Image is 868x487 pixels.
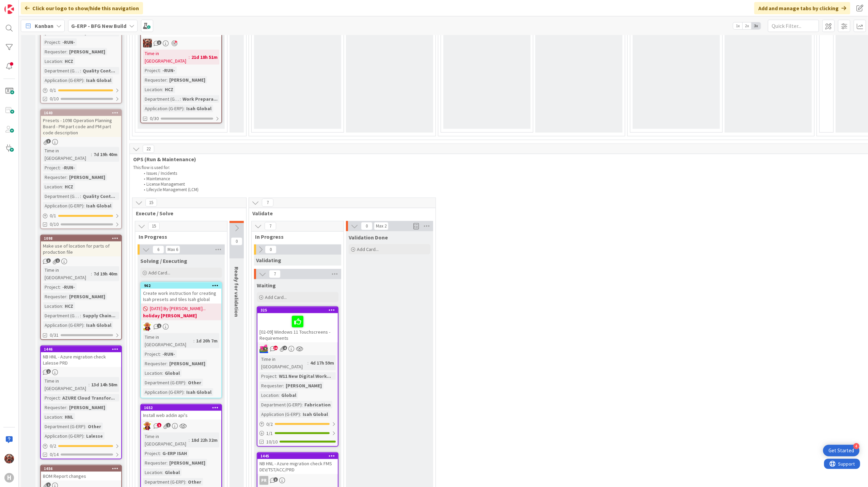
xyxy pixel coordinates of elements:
[266,430,273,437] span: 1 / 1
[67,173,107,181] div: [PERSON_NAME]
[43,423,85,430] div: Department (G-ERP)
[43,293,66,300] div: Requester
[160,350,161,358] span: :
[361,222,373,230] span: 0
[84,202,113,209] div: Isah Global
[168,360,207,367] div: [PERSON_NAME]
[186,379,203,386] div: Other
[43,321,83,329] div: Application (G-ERP)
[754,2,850,14] div: Add and manage tabs by clicking
[167,459,168,467] span: :
[67,293,107,300] div: [PERSON_NAME]
[252,210,427,217] span: Validate
[62,57,63,65] span: :
[143,433,189,448] div: Time in [GEOGRAPHIC_DATA]
[742,22,752,29] span: 2x
[67,404,107,411] div: [PERSON_NAME]
[43,283,60,291] div: Project
[41,352,121,367] div: NB HNL - Azure migration check Lalesse PRD
[140,257,187,264] span: Solving / Executing
[80,312,81,319] span: :
[86,423,103,430] div: Other
[60,283,61,291] span: :
[41,110,121,137] div: 1640Presets - 1098 Operation Planning Board - PM part code and PM part code description
[143,50,189,65] div: Time in [GEOGRAPHIC_DATA]
[140,282,222,399] a: 962Create work instruction for creating Isah presets and tiles Isah global[DATE] By [PERSON_NAME]...
[153,246,164,254] span: 6
[186,478,203,486] div: Other
[61,283,77,291] div: -RUN-
[190,53,219,61] div: 21d 18h 51m
[266,438,278,446] span: 10/10
[261,308,338,313] div: 325
[259,476,268,485] div: PR
[40,235,122,340] a: 1098Make use of location for parts of production fileTime in [GEOGRAPHIC_DATA]:7d 19h 40mProject:...
[231,237,242,246] span: 0
[768,20,819,32] input: Quick Filter...
[259,391,279,399] div: Location
[143,388,184,396] div: Application (G-ERP)
[43,48,66,55] div: Requester
[143,322,152,331] img: LC
[50,442,56,450] span: 0 / 2
[376,224,386,228] div: Max 2
[44,347,121,352] div: 1446
[143,67,160,74] div: Project
[43,312,80,319] div: Department (G-ERP)
[828,447,854,454] div: Get Started
[301,410,330,418] div: Isah Global
[50,212,56,219] span: 0 / 1
[257,282,276,289] span: Waiting
[41,110,121,116] div: 1640
[733,22,742,29] span: 1x
[81,192,117,200] div: Quality Cont...
[265,222,276,230] span: 7
[273,346,278,350] span: 24
[257,429,338,438] div: 1/1
[43,77,83,84] div: Application (G-ERP)
[67,48,107,55] div: [PERSON_NAME]
[163,369,182,377] div: Global
[143,450,160,457] div: Project
[4,454,14,464] img: JK
[257,476,338,485] div: PR
[50,87,56,94] span: 0 / 1
[162,469,163,476] span: :
[265,294,287,300] span: Add Card...
[276,372,277,380] span: :
[83,202,84,209] span: :
[168,76,207,84] div: [PERSON_NAME]
[41,116,121,137] div: Presets - 1098 Operation Planning Board - PM part code and PM part code description
[157,324,161,328] span: 1
[143,105,184,112] div: Application (G-ERP)
[43,377,89,392] div: Time in [GEOGRAPHIC_DATA]
[189,436,190,444] span: :
[161,350,177,358] div: -RUN-
[279,391,280,399] span: :
[41,472,121,481] div: BOM Report changes
[160,67,161,74] span: :
[66,404,67,411] span: :
[162,369,163,377] span: :
[63,302,75,310] div: HCZ
[91,151,92,158] span: :
[257,313,338,342] div: [02-09] Windows 11 Touchscreens - Requirements
[60,38,61,46] span: :
[143,478,185,486] div: Department (G-ERP)
[257,459,338,474] div: NB HNL - Azure migration check FMS DEV/TST/ACC/PRD
[43,404,66,411] div: Requester
[302,401,303,408] span: :
[43,173,66,181] div: Requester
[80,192,81,200] span: :
[143,39,152,48] img: JK
[43,432,83,440] div: Application (G-ERP)
[84,321,113,329] div: Isah Global
[41,346,121,352] div: 1446
[14,1,31,9] span: Support
[4,4,14,14] img: Visit kanbanzone.com
[83,77,84,84] span: :
[141,39,221,48] div: JK
[185,388,213,396] div: Isah Global
[162,86,163,93] span: :
[66,293,67,300] span: :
